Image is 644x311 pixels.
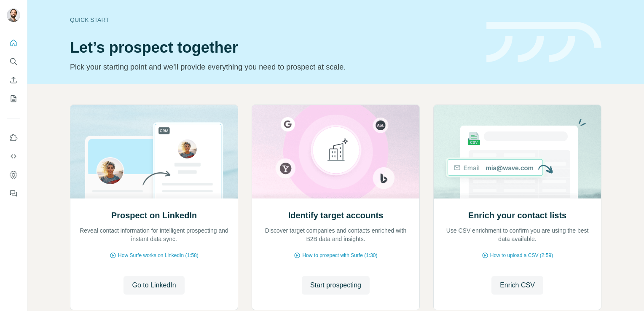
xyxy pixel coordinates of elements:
span: Start prospecting [310,280,361,290]
img: banner [486,22,601,63]
span: Enrich CSV [500,280,535,290]
button: Use Surfe on LinkedIn [7,130,20,145]
span: How to upload a CSV (2:59) [490,252,553,259]
span: How to prospect with Surfe (1:30) [302,252,377,259]
button: Dashboard [7,167,20,182]
button: Enrich CSV [7,72,20,88]
p: Discover target companies and contacts enriched with B2B data and insights. [260,226,411,243]
button: Enrich CSV [491,276,543,295]
p: Pick your starting point and we’ll provide everything you need to prospect at scale. [70,61,476,73]
button: Search [7,54,20,69]
img: Prospect on LinkedIn [70,105,238,198]
button: Feedback [7,186,20,201]
button: Quick start [7,35,20,51]
p: Reveal contact information for intelligent prospecting and instant data sync. [79,226,229,243]
button: My lists [7,91,20,106]
button: Start prospecting [302,276,370,295]
button: Go to LinkedIn [123,276,184,295]
h2: Enrich your contact lists [468,209,566,221]
img: Avatar [7,8,20,22]
span: How Surfe works on LinkedIn (1:58) [118,252,199,259]
h2: Identify target accounts [288,209,384,221]
img: Enrich your contact lists [433,105,601,198]
h2: Prospect on LinkedIn [111,209,197,221]
button: Use Surfe API [7,149,20,164]
img: Identify target accounts [252,105,420,198]
div: Quick start [70,16,476,24]
span: Go to LinkedIn [132,280,176,290]
p: Use CSV enrichment to confirm you are using the best data available. [442,226,593,243]
h1: Let’s prospect together [70,39,476,56]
